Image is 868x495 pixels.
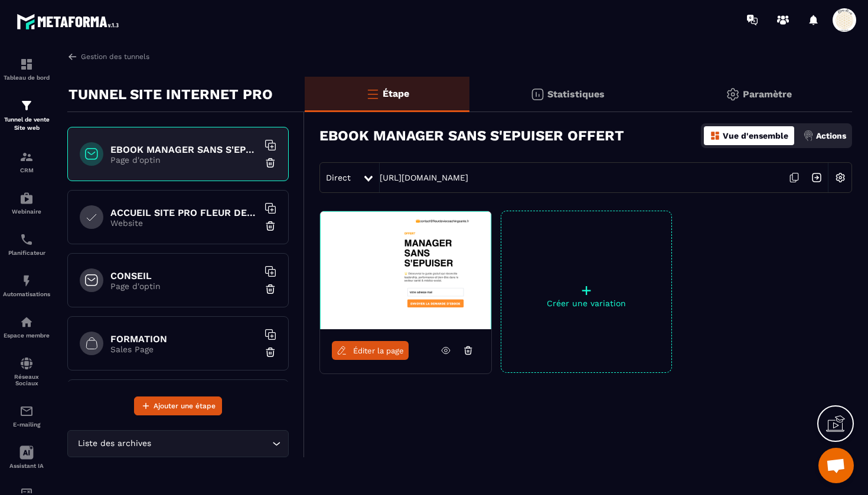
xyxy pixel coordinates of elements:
img: email [19,404,34,418]
p: + [501,282,671,299]
img: dashboard-orange.40269519.svg [710,130,720,141]
span: Liste des archives [75,437,154,450]
a: Gestion des tunnels [67,51,149,62]
a: Éditer la page [332,341,409,360]
span: Direct [326,173,351,182]
p: Sales Page [110,345,258,354]
p: Page d'optin [110,155,258,165]
img: formation [19,150,34,164]
img: setting-w.858f3a88.svg [829,166,851,189]
a: automationsautomationsEspace membre [3,306,50,348]
img: trash [265,283,276,295]
p: Planificateur [3,250,50,256]
p: CRM [3,167,50,173]
span: Éditer la page [353,346,404,355]
img: arrow [67,51,78,62]
p: Webinaire [3,208,50,215]
img: trash [265,220,276,232]
img: automations [19,315,34,329]
p: Page d'optin [110,281,258,291]
p: E-mailing [3,421,50,428]
img: bars-o.4a397970.svg [366,87,380,101]
p: Tunnel de vente Site web [3,116,50,132]
img: actions.d6e523a2.png [803,130,814,141]
input: Search for option [154,437,269,450]
img: scheduler [19,232,34,247]
img: arrow-next.bcc2205e.svg [805,166,828,189]
img: social-network [19,356,34,371]
p: Paramètre [743,88,792,100]
p: Assistant IA [3,463,50,469]
p: Statistiques [547,88,605,100]
img: logo [17,11,123,32]
a: Assistant IA [3,437,50,478]
a: emailemailE-mailing [3,395,50,437]
img: image [320,211,491,329]
h6: FORMATION [110,333,258,345]
h6: EBOOK MANAGER SANS S'EPUISER OFFERT [110,144,258,155]
p: Actions [816,131,846,140]
h6: ACCUEIL SITE PRO FLEUR DE VIE [110,207,258,218]
a: automationsautomationsAutomatisations [3,265,50,306]
p: Espace membre [3,332,50,339]
img: formation [19,99,34,113]
p: Vue d'ensemble [723,131,788,140]
a: formationformationCRM [3,141,50,182]
button: Ajouter une étape [134,396,222,415]
img: automations [19,274,34,288]
a: automationsautomationsWebinaire [3,182,50,224]
img: automations [19,191,34,205]
a: schedulerschedulerPlanificateur [3,224,50,265]
div: Search for option [67,430,289,457]
p: Automatisations [3,291,50,297]
p: Créer une variation [501,299,671,308]
p: Étape [383,88,409,99]
a: social-networksocial-networkRéseaux Sociaux [3,348,50,395]
img: trash [265,157,276,169]
span: Ajouter une étape [154,400,216,412]
h6: CONSEIL [110,270,258,281]
h3: EBOOK MANAGER SANS S'EPUISER OFFERT [319,127,624,144]
p: Tableau de bord [3,74,50,81]
p: Réseaux Sociaux [3,373,50,386]
a: formationformationTunnel de vente Site web [3,90,50,141]
a: [URL][DOMAIN_NAME] [380,173,468,182]
img: setting-gr.5f69749f.svg [726,87,740,101]
p: Website [110,218,258,228]
div: Ouvrir le chat [818,448,854,483]
img: trash [265,346,276,358]
a: formationformationTableau de bord [3,48,50,90]
img: formation [19,57,34,71]
p: TUNNEL SITE INTERNET PRO [68,83,273,106]
img: stats.20deebd0.svg [530,87,544,101]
